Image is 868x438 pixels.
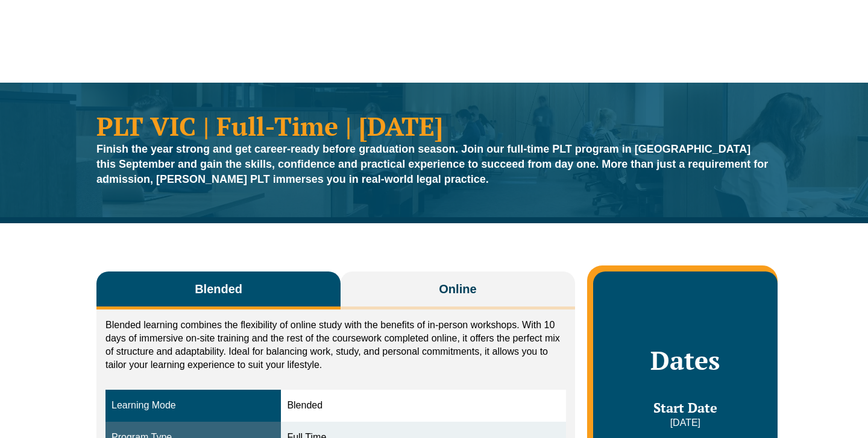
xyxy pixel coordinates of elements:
strong: Finish the year strong and get career-ready before graduation season. Join our full-time PLT prog... [96,143,768,185]
div: Learning Mode [112,399,275,413]
span: Start Date [653,399,717,416]
h2: Dates [605,345,766,375]
p: [DATE] [605,416,766,430]
span: Blended [195,281,242,297]
span: Online [439,281,476,297]
p: Blended learning combines the flexibility of online study with the benefits of in-person workshop... [105,319,566,372]
div: Blended [287,399,559,413]
h1: PLT VIC | Full-Time | [DATE] [96,113,772,139]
